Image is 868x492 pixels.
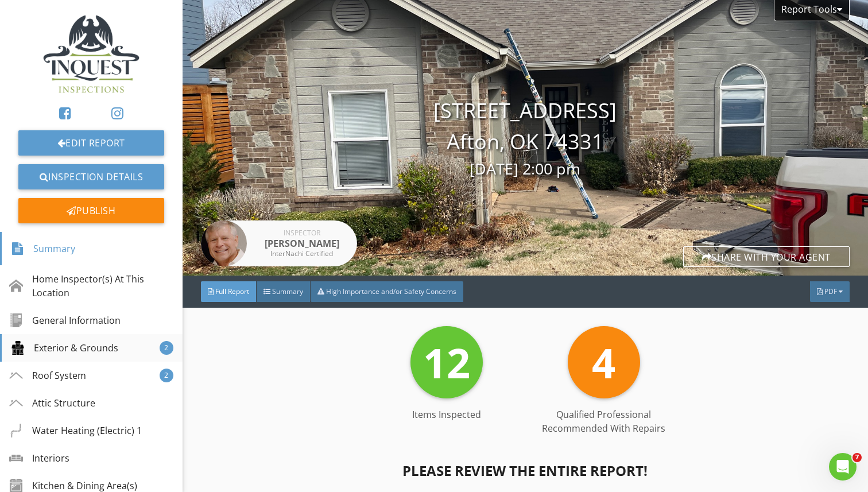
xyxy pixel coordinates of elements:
[824,286,837,296] span: PDF
[9,451,69,465] div: Interiors
[183,157,868,181] div: [DATE] 2:00 pm
[201,220,247,266] img: img_0855.jpg
[36,9,146,96] img: data
[592,334,615,390] span: 4
[256,230,348,237] div: Inspector
[829,453,857,481] iframe: Intercom live chat
[256,237,348,250] div: [PERSON_NAME]
[18,164,164,189] a: Inspection Details
[852,453,862,462] span: 7
[272,286,303,296] span: Summary
[11,341,118,355] div: Exterior & Grounds
[183,95,868,181] div: [STREET_ADDRESS] Afton, OK 74331
[9,272,173,300] div: Home Inspector(s) At This Location
[9,369,86,382] div: Roof System
[18,198,164,223] div: Publish
[326,286,456,296] span: High Importance and/or Safety Concerns
[683,246,850,267] div: Share with your agent
[18,130,164,156] a: Edit Report
[160,341,173,355] div: 2
[215,286,249,296] span: Full Report
[423,334,470,390] span: 12
[368,408,525,435] div: Items Inspected
[9,396,95,410] div: Attic Structure
[201,220,357,266] a: Inspector [PERSON_NAME] InterNachi Certified
[525,408,683,435] div: Qualified Professional Recommended with Repairs
[256,250,348,257] div: InterNachi Certified
[160,369,173,382] div: 2
[9,424,142,437] div: Water Heating (Electric) 1
[11,239,75,258] div: Summary
[402,461,648,480] span: PLEASE REVIEW THE ENTIRE REPORT!
[9,313,121,327] div: General Information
